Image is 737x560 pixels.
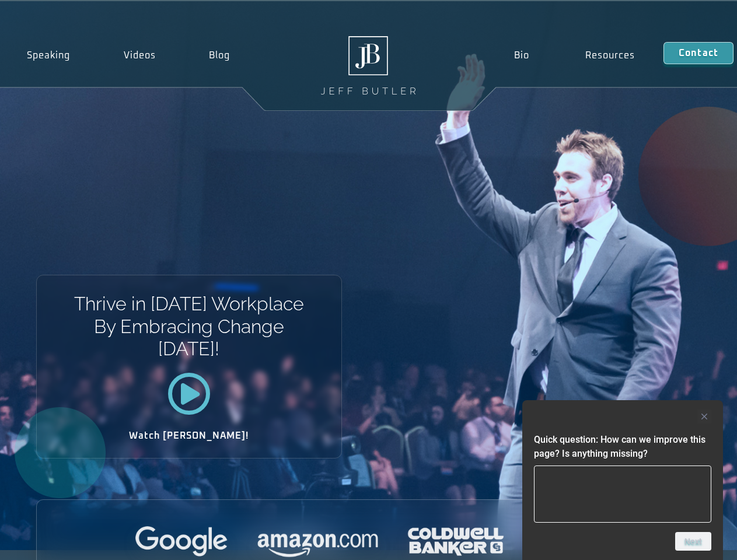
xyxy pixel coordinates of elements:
[534,433,711,461] h2: Quick question: How can we improve this page? Is anything missing?
[534,466,711,523] textarea: Quick question: How can we improve this page? Is anything missing?
[679,48,718,58] span: Contact
[485,42,663,69] nav: Menu
[663,42,733,64] a: Contact
[557,42,663,69] a: Resources
[97,42,183,69] a: Videos
[485,42,557,69] a: Bio
[697,409,711,423] button: Hide survey
[182,42,257,69] a: Blog
[73,293,305,360] h1: Thrive in [DATE] Workplace By Embracing Change [DATE]!
[534,409,711,551] div: Quick question: How can we improve this page? Is anything missing?
[675,532,711,551] button: Next question
[78,431,301,440] h2: Watch [PERSON_NAME]!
